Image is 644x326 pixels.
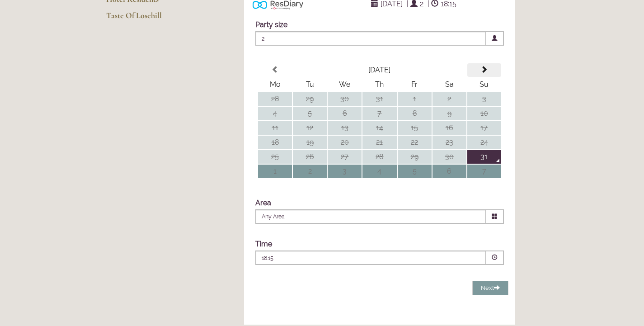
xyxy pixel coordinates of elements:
[432,150,466,164] td: 30
[272,66,279,73] span: Previous Month
[293,136,327,149] td: 19
[467,121,501,135] td: 17
[432,78,466,91] th: Sa
[398,92,432,106] td: 1
[258,165,292,178] td: 1
[432,121,466,135] td: 16
[362,92,396,106] td: 31
[106,10,193,27] a: Taste Of Losehill
[258,92,292,106] td: 28
[398,165,432,178] td: 5
[258,107,292,120] td: 4
[398,107,432,120] td: 8
[258,78,292,91] th: Mo
[293,92,327,106] td: 29
[472,281,508,296] button: Next
[255,198,271,207] label: Area
[293,107,327,120] td: 5
[467,165,501,178] td: 7
[293,121,327,135] td: 12
[432,92,466,106] td: 2
[398,78,432,91] th: Fr
[362,165,396,178] td: 4
[398,121,432,135] td: 15
[362,150,396,164] td: 28
[362,121,396,135] td: 14
[328,121,362,135] td: 13
[467,136,501,149] td: 24
[258,136,292,149] td: 18
[328,78,362,91] th: We
[293,150,327,164] td: 26
[328,92,362,106] td: 30
[432,165,466,178] td: 6
[467,150,501,164] td: 31
[432,107,466,120] td: 9
[328,165,362,178] td: 3
[362,107,396,120] td: 7
[328,136,362,149] td: 20
[398,136,432,149] td: 22
[432,136,466,149] td: 23
[467,92,501,106] td: 3
[293,78,327,91] th: Tu
[481,284,500,291] span: Next
[328,107,362,120] td: 6
[255,240,272,248] label: Time
[255,31,486,46] span: 2
[362,78,396,91] th: Th
[293,63,466,77] th: Select Month
[258,150,292,164] td: 25
[258,121,292,135] td: 11
[398,150,432,164] td: 29
[362,136,396,149] td: 21
[467,78,501,91] th: Su
[328,150,362,164] td: 27
[262,254,425,262] p: 18:15
[255,20,287,29] label: Party size
[293,165,327,178] td: 2
[480,66,488,73] span: Next Month
[467,107,501,120] td: 10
